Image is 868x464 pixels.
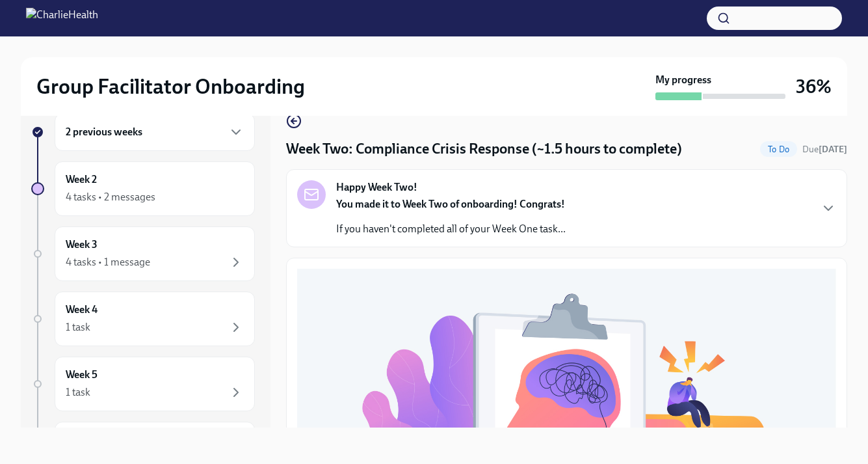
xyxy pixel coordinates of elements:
h3: 36% [796,75,832,98]
h2: Group Facilitator Onboarding [36,74,305,100]
a: Week 51 task [31,357,255,411]
h6: Week 5 [66,368,98,382]
div: 1 task [66,320,90,334]
a: Week 24 tasks • 2 messages [31,161,255,216]
strong: [DATE] [819,144,847,155]
h6: Week 4 [66,303,98,317]
span: September 29th, 2025 10:00 [802,143,847,156]
a: Week 41 task [31,292,255,346]
h6: Week 3 [66,238,98,252]
h4: Week Two: Compliance Crisis Response (~1.5 hours to complete) [286,139,682,159]
h6: 2 previous weeks [66,125,142,139]
strong: My progress [655,73,711,87]
div: 4 tasks • 1 message [66,255,150,269]
img: CharlieHealth [26,8,98,29]
span: To Do [760,144,797,154]
div: 4 tasks • 2 messages [66,190,155,204]
div: 1 task [66,385,90,400]
a: Week 34 tasks • 1 message [31,226,255,281]
span: Due [802,144,847,155]
strong: Happy Week Two! [336,180,417,195]
strong: You made it to Week Two of onboarding! Congrats! [336,198,565,210]
div: 2 previous weeks [55,113,255,151]
h6: Week 2 [66,172,97,187]
p: If you haven't completed all of your Week One task... [336,222,566,236]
